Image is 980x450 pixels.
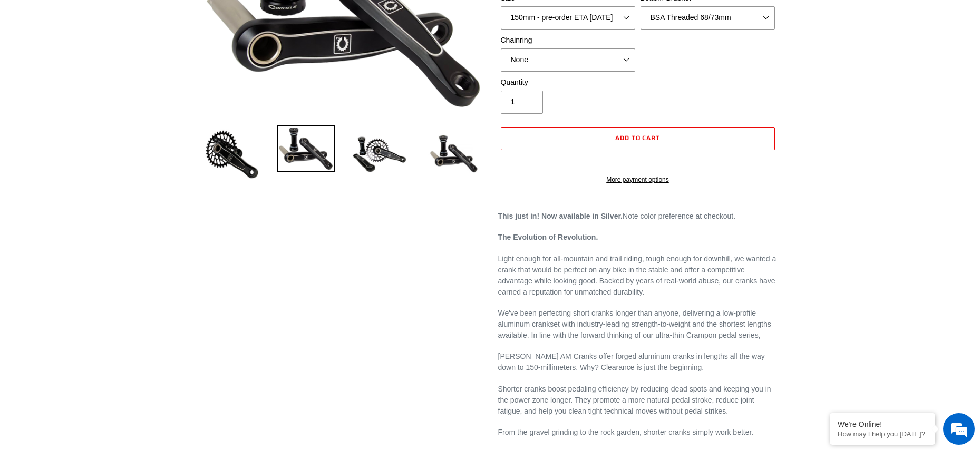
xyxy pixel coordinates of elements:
[498,308,778,341] p: We've been perfecting short cranks longer than anyone, delivering a low-profile aluminum crankset...
[34,53,60,79] img: d_696896380_company_1647369064580_696896380
[173,5,198,31] div: Minimize live chat window
[501,35,635,46] label: Chainring
[498,212,623,220] strong: This just in! Now available in Silver.
[5,288,201,325] textarea: Type your message and hit 'Enter'
[501,175,775,184] a: More payment options
[498,253,778,298] p: Light enough for all-mountain and trail riding, tough enough for downhill, we wanted a crank that...
[498,384,778,417] p: Shorter cranks boost pedaling efficiency by reducing dead spots and keeping you in the power zone...
[615,133,661,143] span: Add to cart
[838,420,927,428] div: We're Online!
[501,127,775,150] button: Add to cart
[203,125,261,183] img: Load image into Gallery viewer, Canfield Bikes AM Cranks
[351,125,409,183] img: Load image into Gallery viewer, Canfield Bikes AM Cranks
[71,59,193,73] div: Chat with us now
[498,233,598,241] strong: The Evolution of Revolution.
[498,211,778,222] p: Note color preference at checkout.
[424,125,482,183] img: Load image into Gallery viewer, CANFIELD-AM_DH-CRANKS
[498,427,778,438] p: From the gravel grinding to the rock garden, shorter cranks simply work better.
[61,133,145,239] span: We're online!
[12,58,27,74] div: Navigation go back
[838,430,927,438] p: How may I help you today?
[501,77,635,88] label: Quantity
[498,351,778,373] p: [PERSON_NAME] AM Cranks offer forged aluminum cranks in lengths all the way down to 150-millimete...
[277,125,335,172] img: Load image into Gallery viewer, Canfield Cranks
